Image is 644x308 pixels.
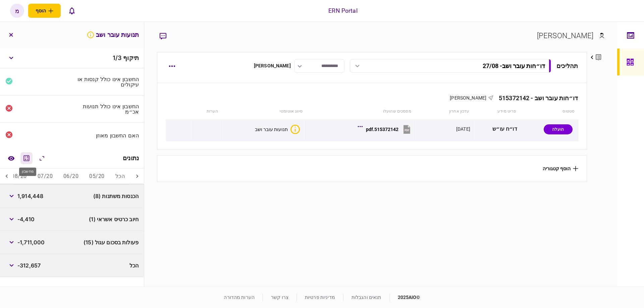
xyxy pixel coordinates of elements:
span: -312,657 [17,261,41,269]
th: עדכון אחרון [415,104,473,119]
h3: תנועות עובר ושב [87,31,139,39]
a: מדיניות פרטיות [305,295,335,300]
button: 05/20 [84,169,110,185]
div: איכות לא מספקת [290,125,300,134]
button: דו״חות עובר ושב- 27/08 [350,59,551,73]
th: סיווג אוטומטי [222,104,306,119]
span: הכנסות משתנות (8) [93,192,139,200]
div: [PERSON_NAME] [254,62,291,69]
div: נתונים [123,155,139,162]
button: הרחב\כווץ הכל [36,152,48,164]
span: 1,914,448 [17,192,43,200]
button: איכות לא מספקתתנועות עובר ושב [255,125,300,134]
div: מחשבון [19,168,36,176]
button: מחשבון [20,152,33,164]
th: סטטוס [520,104,578,119]
span: פעולות בסכום עגול (15) [84,238,139,246]
div: תהליכים [556,61,578,70]
div: דו״חות עובר ושב - 27/08 [483,62,545,69]
span: תיקוף [123,54,139,61]
span: -1,711,000 [17,238,45,246]
div: החשבון אינו כולל קנסות או עיקולים [75,76,139,87]
th: מסמכים שהועלו [306,104,415,119]
span: חיוב כרטיס אשראי (1) [89,215,139,223]
a: תנאים והגבלות [352,295,381,300]
button: פתח רשימת התראות [65,4,79,18]
div: דו״חות עובר ושב - 515372142 [493,95,578,102]
div: האם החשבון מאוזן [75,133,139,138]
div: 515372142.pdf [366,127,398,132]
a: הערות מהדורה [224,295,255,300]
th: הערות [193,104,221,119]
span: 1 / 3 [113,54,121,61]
div: ERN Portal [328,6,357,15]
div: החשבון אינו כולל תנועות אכ״מ [75,104,139,114]
button: מ [10,4,24,18]
button: 07/20 [32,169,58,185]
svg: איכות לא מספקת [87,31,95,39]
button: 08/20 [6,169,32,185]
div: דו״ח עו״ש [475,122,517,137]
a: השוואה למסמך [5,152,17,164]
div: [PERSON_NAME] [537,30,594,41]
div: © 2025 AIO [389,294,420,301]
span: -4,410 [17,215,35,223]
span: הכל [129,261,139,269]
div: תנועות עובר ושב [255,127,288,132]
th: פריט מידע [473,104,520,119]
button: פתח תפריט להוספת לקוח [28,4,61,18]
button: 06/20 [58,169,84,185]
button: הכל [110,169,130,185]
button: הוסף קטגוריה [543,166,578,171]
div: [DATE] [456,126,470,132]
div: הועלה [544,124,573,134]
button: 515372142.pdf [359,122,412,137]
a: צרו קשר [271,295,288,300]
span: [PERSON_NAME] [450,95,486,101]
